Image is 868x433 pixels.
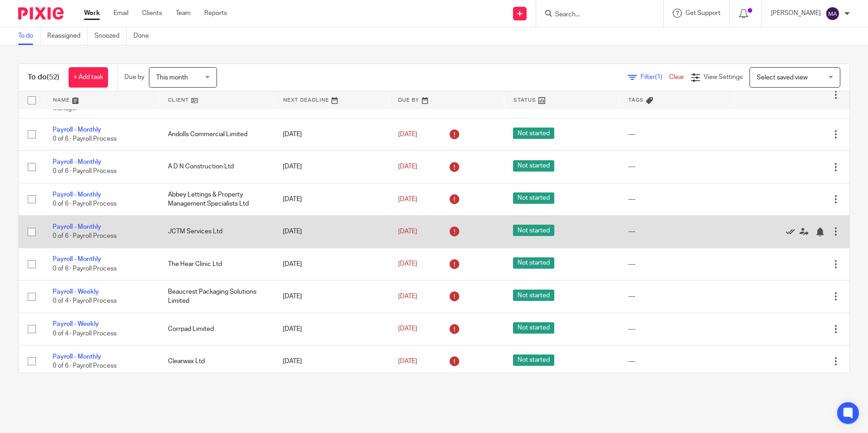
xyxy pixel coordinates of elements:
span: Get Support [686,10,720,16]
a: Payroll - Weekly [53,289,99,295]
span: Not started [513,128,554,139]
span: Select saved view [757,74,808,81]
a: Reassigned [47,27,88,45]
a: Mark as done [786,227,799,236]
td: [DATE] [274,248,389,280]
a: Payroll - Monthly [53,127,101,133]
p: [PERSON_NAME] [771,9,821,18]
div: --- [628,227,725,236]
a: Payroll - Monthly [53,224,101,230]
div: --- [628,292,725,301]
span: Not started [513,160,554,172]
div: --- [628,195,725,204]
span: 0 of 6 · Payroll Process [53,363,117,369]
td: Beaucrest Packaging Solutions Limited [159,280,274,313]
span: 0 of 6 · Payroll Process [53,266,117,272]
a: Payroll - Monthly [53,354,101,360]
span: [DATE] [398,326,417,332]
td: [DATE] [274,183,389,215]
td: [DATE] [274,345,389,377]
div: --- [628,162,725,171]
td: The Hear Clinic Ltd [159,248,274,280]
span: 0 of 10 · Request records - Client Manager [53,96,146,112]
h1: To do [28,73,59,82]
td: Clearwax Ltd [159,345,274,377]
span: [DATE] [398,358,417,364]
a: + Add task [69,67,108,88]
td: [DATE] [274,216,389,248]
td: [DATE] [274,280,389,313]
a: Work [84,9,100,18]
span: 0 of 4 · Payroll Process [53,330,117,337]
span: 0 of 6 · Payroll Process [53,136,117,142]
a: Done [133,27,156,45]
span: Not started [513,192,554,204]
a: Payroll - Weekly [53,321,99,327]
span: View Settings [704,74,743,80]
span: [DATE] [398,196,417,202]
span: Not started [513,354,554,366]
div: --- [628,130,725,139]
span: (1) [655,74,662,80]
span: [DATE] [398,261,417,267]
span: 0 of 6 · Payroll Process [53,201,117,207]
td: A D N Construction Ltd [159,151,274,183]
span: (52) [47,74,59,81]
span: Not started [513,290,554,301]
td: [DATE] [274,151,389,183]
a: To do [18,27,40,45]
td: [DATE] [274,118,389,150]
p: Due by [124,73,144,82]
span: Not started [513,225,554,236]
a: Payroll - Monthly [53,159,101,165]
a: Team [176,9,191,18]
td: Corrpad Limited [159,313,274,345]
a: Payroll - Monthly [53,256,101,262]
a: Payroll - Monthly [53,192,101,198]
span: 0 of 6 · Payroll Process [53,168,117,175]
span: Filter [641,74,669,80]
div: --- [628,325,725,334]
img: svg%3E [825,6,840,21]
span: [DATE] [398,228,417,235]
a: Snoozed [94,27,127,45]
a: Reports [204,9,227,18]
span: [DATE] [398,163,417,170]
span: 0 of 4 · Payroll Process [53,298,117,304]
div: --- [628,357,725,366]
input: Search [554,11,636,19]
div: --- [628,260,725,269]
td: Andolls Commercial Limited [159,118,274,150]
span: 0 of 6 · Payroll Process [53,233,117,240]
td: Abbey Lettings & Property Management Specialists Ltd [159,183,274,215]
span: Not started [513,257,554,269]
span: [DATE] [398,131,417,138]
td: [DATE] [274,313,389,345]
span: This month [156,74,188,81]
a: Clear [669,74,684,80]
span: Tags [628,98,644,103]
td: JCTM Services Ltd [159,216,274,248]
a: Clients [142,9,162,18]
a: Email [113,9,128,18]
img: Pixie [18,7,64,20]
span: Not started [513,322,554,334]
span: [DATE] [398,293,417,300]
